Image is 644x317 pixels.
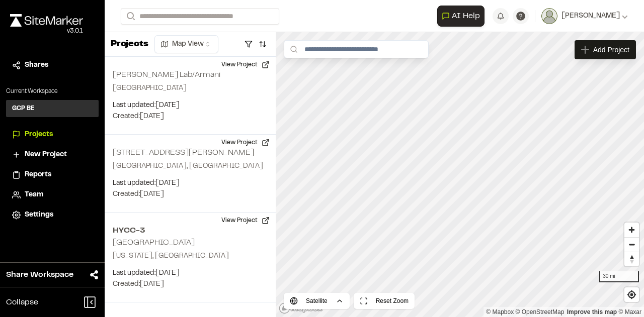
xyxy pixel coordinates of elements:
a: Mapbox logo [279,302,323,314]
p: [GEOGRAPHIC_DATA], [GEOGRAPHIC_DATA] [113,161,268,172]
a: Maxar [618,308,641,315]
p: [GEOGRAPHIC_DATA] [113,83,268,94]
button: View Project [215,57,276,73]
img: User [541,8,557,24]
button: Zoom out [624,237,639,252]
span: New Project [25,149,67,160]
span: Zoom out [624,238,639,252]
a: Settings [12,209,93,221]
button: Search [121,8,139,25]
p: Last updated: [DATE] [113,268,268,279]
button: Satellite [284,293,350,309]
h3: GCP BE [12,104,35,113]
span: Add Project [593,45,629,55]
span: Shares [25,60,48,71]
a: Projects [12,129,93,140]
span: Projects [25,129,53,140]
a: Shares [12,60,93,71]
span: Collapse [6,296,38,308]
button: Zoom in [624,223,639,237]
h2: [GEOGRAPHIC_DATA] [113,239,195,246]
div: Oh geez...please don't... [10,27,83,36]
button: Open AI Assistant [437,6,485,27]
div: Open AI Assistant [437,6,489,27]
span: Reports [25,169,51,180]
span: AI Help [452,10,480,22]
h2: [STREET_ADDRESS][PERSON_NAME] [113,149,254,156]
button: View Project [215,213,276,229]
span: Share Workspace [6,269,73,281]
a: Map feedback [567,308,617,315]
p: Created: [DATE] [113,279,268,290]
a: Reports [12,169,93,180]
span: Reset bearing to north [624,252,639,266]
span: Settings [25,209,53,221]
h2: [PERSON_NAME] Lab/Armani [113,71,220,78]
p: Last updated: [DATE] [113,178,268,189]
p: Created: [DATE] [113,189,268,200]
a: Mapbox [486,308,514,315]
button: Reset bearing to north [624,252,639,266]
button: Reset Zoom [354,293,415,309]
p: Last updated: [DATE] [113,100,268,111]
p: Projects [111,38,148,51]
button: Find my location [624,287,639,302]
a: OpenStreetMap [516,308,565,315]
img: rebrand.png [10,14,83,27]
button: [PERSON_NAME] [541,8,628,24]
a: New Project [12,149,93,160]
span: [PERSON_NAME] [561,11,620,22]
p: Created: [DATE] [113,111,268,122]
h2: HYCC-3 [113,225,268,237]
span: Team [25,189,43,200]
a: Team [12,189,93,200]
button: View Project [215,135,276,151]
p: [US_STATE], [GEOGRAPHIC_DATA] [113,251,268,262]
p: Current Workspace [6,87,99,96]
div: 30 mi [599,271,639,282]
